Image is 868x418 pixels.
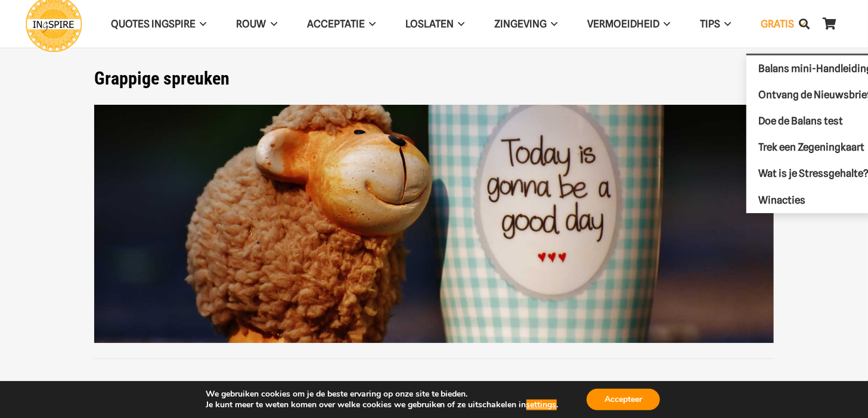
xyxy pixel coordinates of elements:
p: We gebruiken cookies om je de beste ervaring op onze site te bieden. [206,389,559,400]
span: Loslaten Menu [454,9,464,39]
span: Zingeving Menu [547,9,557,39]
span: VERMOEIDHEID [587,18,659,30]
a: GRATISGRATIS Menu [746,9,820,39]
p: Je kunt meer te weten komen over welke cookies we gebruiken of ze uitschakelen in . [206,400,559,410]
a: ROUWROUW Menu [221,9,292,39]
span: QUOTES INGSPIRE Menu [196,9,206,39]
span: Winacties [758,194,805,205]
span: Zingeving [494,18,547,30]
span: Trek een Zegeningkaart [758,141,864,153]
span: ROUW [236,18,266,30]
a: QUOTES INGSPIREQUOTES INGSPIRE Menu [96,9,221,39]
span: ROUW Menu [266,9,277,39]
span: Loslaten [405,18,454,30]
span: TIPS [700,18,720,30]
a: TIPSTIPS Menu [685,9,746,39]
span: TIPS Menu [720,9,731,39]
button: Accepteer [587,389,660,410]
button: settings [526,400,557,410]
a: AcceptatieAcceptatie Menu [292,9,390,39]
span: Acceptatie [307,18,365,30]
h2: ***** Spreuken die een glimlach op je gezicht toveren [94,364,774,396]
h1: Grappige spreuken [94,68,774,89]
span: QUOTES INGSPIRE [111,18,196,30]
span: GRATIS [761,18,795,30]
span: VERMOEIDHEID Menu [659,9,670,39]
span: Acceptatie Menu [365,9,376,39]
a: ZingevingZingeving Menu [479,9,572,39]
a: LoslatenLoslaten Menu [390,9,479,39]
a: Zoeken [793,9,817,39]
span: Doe de Balans test [758,114,843,126]
img: Leuke korte spreuken en grappige oneliners gezegden leuke spreuken voor op facebook - grappige qu... [94,105,774,344]
a: VERMOEIDHEIDVERMOEIDHEID Menu [572,9,685,39]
